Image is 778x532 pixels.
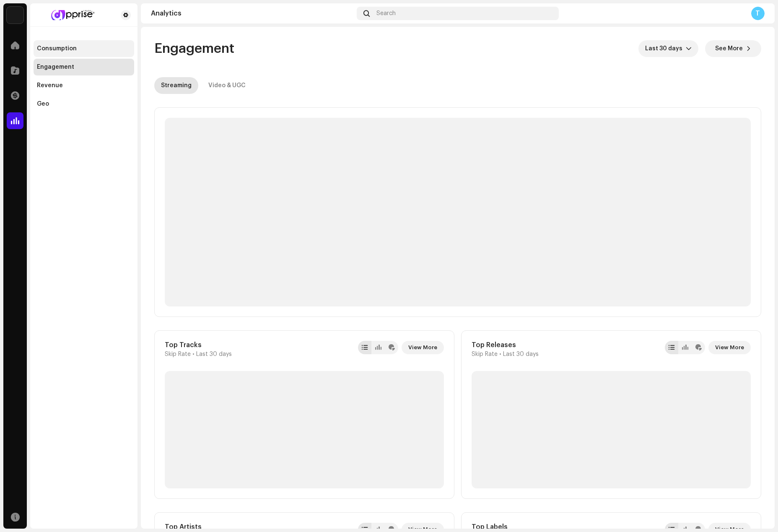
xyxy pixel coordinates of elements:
span: Engagement [154,40,234,57]
button: View More [708,341,751,354]
span: Search [376,10,396,17]
span: Skip Rate [472,351,498,358]
re-m-nav-item: Consumption [34,40,134,57]
div: Engagement [37,64,74,70]
span: Last 30 days [196,351,232,358]
div: Top Releases [472,341,539,349]
div: Consumption [37,45,77,52]
span: View More [715,339,744,356]
button: See More [705,40,761,57]
span: See More [715,40,743,57]
span: • [192,351,194,358]
div: Top Labels [472,523,539,531]
re-m-nav-item: Geo [34,96,134,112]
img: 1c16f3de-5afb-4452-805d-3f3454e20b1b [7,7,23,23]
div: Analytics [151,10,353,17]
div: Top Artists [165,523,232,531]
span: Last 30 days [503,351,539,358]
div: Top Tracks [165,341,232,349]
div: Video & UGC [208,77,246,94]
div: Streaming [161,77,192,94]
span: • [499,351,501,358]
re-m-nav-item: Revenue [34,77,134,94]
span: Last 30 days [645,40,686,57]
span: Skip Rate [165,351,191,358]
div: Revenue [37,82,63,89]
img: 9735bdd7-cfd5-46c3-b821-837d9d3475c2 [37,10,107,20]
button: View More [402,341,444,354]
re-m-nav-item: Engagement [34,59,134,75]
div: T [751,7,765,20]
span: View More [408,339,437,356]
div: Geo [37,101,49,107]
div: dropdown trigger [686,40,692,57]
